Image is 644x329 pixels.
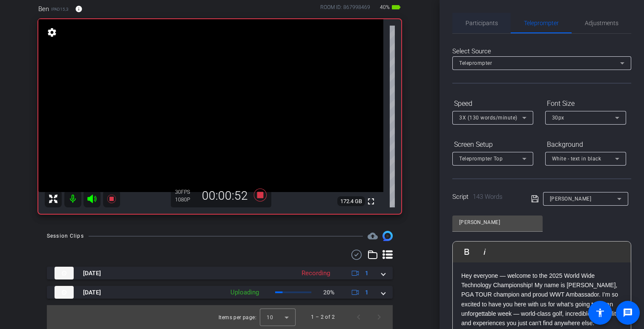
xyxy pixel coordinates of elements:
[181,189,190,195] span: FPS
[175,189,196,195] div: 30
[337,196,365,207] span: 172.4 GB
[365,288,368,297] span: 1
[55,267,74,280] img: thumb-nail
[452,96,533,111] div: Speed
[552,115,564,121] span: 30px
[585,20,618,26] span: Adjustments
[368,231,378,241] mat-icon: cloud_upload
[452,192,519,202] div: Script
[459,156,503,162] span: Teleprompter Top
[55,286,74,299] img: thumb-nail
[379,0,391,14] span: 40%
[348,307,369,327] button: Previous page
[477,243,493,260] button: Italic (⌘I)
[391,2,401,12] mat-icon: battery_std
[47,232,84,240] div: Session Clips
[550,196,592,202] span: [PERSON_NAME]
[452,47,631,56] div: Select Source
[382,231,393,241] img: Session clips
[46,27,58,38] mat-icon: settings
[461,271,622,328] p: Hey everyone — welcome to the 2025 World Wide Technology Championship! My name is [PERSON_NAME], ...
[459,243,475,260] button: Bold (⌘B)
[47,267,393,280] mat-expansion-panel-header: thumb-nail[DATE]Recording1
[366,196,376,207] mat-icon: fullscreen
[545,137,626,152] div: Background
[473,193,503,201] span: 143 Words
[226,288,263,297] div: Uploading
[218,313,256,322] div: Items per page:
[459,60,492,66] span: Teleprompter
[323,288,334,297] p: 20%
[552,156,601,162] span: White - text in black
[524,20,559,26] span: Teleprompter
[459,115,517,121] span: 3X (130 words/minute)
[297,268,334,278] div: Recording
[75,5,83,13] mat-icon: info
[368,231,378,241] span: Destinations for your clips
[311,313,335,321] div: 1 – 2 of 2
[51,6,69,12] span: iPad15,3
[466,20,498,26] span: Participants
[623,308,633,318] mat-icon: message
[545,96,626,111] div: Font Size
[38,4,49,14] span: Ben
[320,3,370,16] div: ROOM ID: 867998469
[47,286,393,299] mat-expansion-panel-header: thumb-nail[DATE]Uploading20%1
[369,307,389,327] button: Next page
[452,137,533,152] div: Screen Setup
[595,308,605,318] mat-icon: accessibility
[459,217,536,227] input: Title
[83,288,101,297] span: [DATE]
[175,196,196,203] div: 1080P
[365,269,368,278] span: 1
[83,269,101,278] span: [DATE]
[196,189,253,203] div: 00:00:52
